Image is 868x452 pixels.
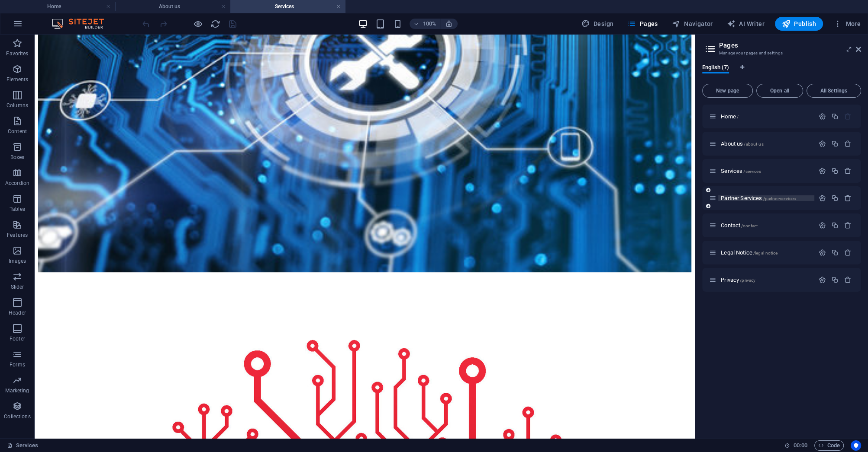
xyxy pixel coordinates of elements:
[844,276,852,283] div: Remove
[8,128,27,135] p: Content
[4,413,30,420] p: Collections
[9,258,26,264] p: Images
[5,180,29,187] p: Accordion
[721,140,763,147] span: About us
[831,249,839,256] div: Duplicate
[627,19,658,28] span: Pages
[844,194,852,202] div: Remove
[851,440,861,451] button: Usercentrics
[7,440,38,451] a: Click to cancel selection. Double-click to open Pages
[718,223,814,228] div: Contact/contact
[672,19,713,28] span: Navigator
[702,84,753,98] button: New page
[721,168,761,174] span: Services
[702,62,729,74] span: English (7)
[782,19,816,28] span: Publish
[775,17,823,31] button: Publish
[624,17,661,31] button: Pages
[718,250,814,255] div: Legal Notice/legal-notice
[718,277,814,283] div: Privacy/privacy
[830,17,864,31] button: More
[763,196,795,201] span: /partner-services
[819,194,826,202] div: Settings
[445,20,453,28] i: On resize automatically adjust zoom level to fit chosen device.
[844,167,852,175] div: Remove
[753,251,778,255] span: /legal-notice
[718,114,814,119] div: Home/
[831,194,839,202] div: Duplicate
[7,232,28,239] p: Features
[844,113,852,120] div: The startpage cannot be deleted
[721,249,777,256] span: Click to open page
[807,84,861,98] button: All Settings
[741,223,758,228] span: /contact
[702,64,861,80] div: Language Tabs
[578,17,617,31] button: Design
[115,2,230,11] h4: About us
[814,440,844,451] button: Code
[727,19,765,28] span: AI Writer
[5,387,29,394] p: Marketing
[723,17,768,31] button: AI Writer
[800,442,801,449] span: :
[10,206,25,213] p: Tables
[721,277,755,283] span: Click to open page
[810,88,857,93] span: All Settings
[721,195,796,201] span: Partner Services
[193,19,203,29] button: Click here to leave preview mode and continue editing
[210,19,220,29] button: reload
[831,167,839,175] div: Duplicate
[410,19,440,29] button: 100%
[844,140,852,147] div: Remove
[831,222,839,229] div: Duplicate
[718,141,814,146] div: About us/about-us
[819,249,826,256] div: Settings
[719,41,861,49] h2: Pages
[706,88,749,93] span: New page
[10,335,25,342] p: Footer
[718,168,814,174] div: Services/services
[581,19,614,28] span: Design
[819,276,826,283] div: Settings
[578,17,617,31] div: Design (Ctrl+Alt+Y)
[784,440,807,451] h6: Session time
[50,19,115,29] img: Editor Logo
[721,222,758,229] span: Contact
[833,19,861,28] span: More
[737,115,739,119] span: /
[210,19,220,29] i: Reload page
[11,283,24,290] p: Slider
[819,167,826,175] div: Settings
[668,17,716,31] button: Navigator
[230,2,345,11] h4: Services
[10,154,25,161] p: Boxes
[719,49,844,57] h3: Manage your pages and settings
[718,195,814,201] div: Partner Services/partner-services
[9,309,26,316] p: Header
[6,102,28,109] p: Columns
[818,440,840,451] span: Code
[819,222,826,229] div: Settings
[10,361,25,368] p: Forms
[819,113,826,120] div: Settings
[743,169,761,174] span: /services
[756,84,803,98] button: Open all
[794,440,807,451] span: 00 00
[844,222,852,229] div: Remove
[831,140,839,147] div: Duplicate
[6,76,29,83] p: Elements
[831,113,839,120] div: Duplicate
[744,142,763,146] span: /about-us
[760,88,799,93] span: Open all
[844,249,852,256] div: Remove
[6,50,28,57] p: Favorites
[819,140,826,147] div: Settings
[740,278,755,283] span: /privacy
[831,276,839,283] div: Duplicate
[721,113,739,120] span: Home
[423,19,436,29] h6: 100%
